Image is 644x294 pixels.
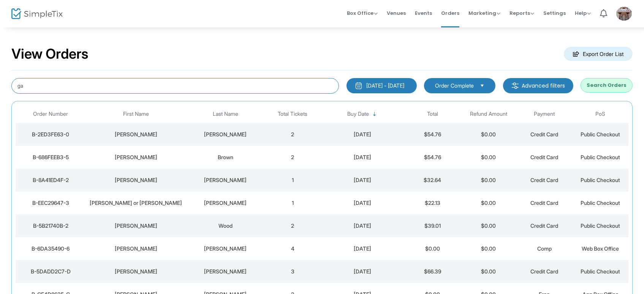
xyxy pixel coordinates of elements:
span: Credit Card [530,200,558,206]
div: Brown [188,153,263,161]
button: Search Orders [581,78,633,93]
div: Edwards [188,199,263,207]
div: B-2ED3FE63-0 [17,131,84,138]
span: Credit Card [530,268,558,275]
td: $66.39 [405,260,460,283]
div: B-5DADD2C7-D [17,268,84,275]
td: $54.76 [405,146,460,169]
span: Settings [543,3,566,23]
div: B-8A41ED4F-2 [17,176,84,184]
m-button: Advanced filters [503,78,573,93]
div: Gary [87,131,184,138]
div: B-5B21740B-2 [17,222,84,230]
span: Credit Card [530,154,558,160]
div: Gary [87,245,184,252]
span: Payment [534,111,555,117]
div: 2/8/2025 [323,268,403,275]
td: 1 [264,192,320,214]
span: PoS [595,111,605,117]
span: Credit Card [530,222,558,229]
div: 3/17/2025 [323,245,403,252]
td: $0.00 [405,237,460,260]
span: Public Checkout [581,200,620,206]
th: Total Tickets [264,105,320,123]
td: $0.00 [460,123,516,146]
button: [DATE] - [DATE] [347,78,417,93]
div: Gary [87,222,184,230]
td: 2 [264,146,320,169]
span: Public Checkout [581,131,620,137]
td: $39.01 [405,214,460,237]
span: Box Office [347,10,378,17]
span: Credit Card [530,177,558,183]
div: 6/19/2025 [323,199,403,207]
span: Last Name [213,111,238,117]
span: Public Checkout [581,154,620,160]
td: $32.64 [405,169,460,192]
img: filter [511,82,519,89]
div: Gary or Elizabeth [87,199,184,207]
td: 2 [264,123,320,146]
span: Credit Card [530,131,558,137]
span: Web Box Office [582,245,619,252]
td: $54.76 [405,123,460,146]
div: B-EEC29647-3 [17,199,84,207]
span: Sortable [372,111,378,117]
span: Buy Date [347,111,369,117]
td: $0.00 [460,214,516,237]
input: Search by name, email, phone, order number, ip address, or last 4 digits of card [11,78,339,94]
div: [DATE] - [DATE] [366,82,404,89]
td: $0.00 [460,192,516,214]
span: First Name [123,111,149,117]
th: Total [405,105,460,123]
td: 2 [264,214,320,237]
td: 1 [264,169,320,192]
div: Groff [188,245,263,252]
div: Gary [87,176,184,184]
div: 9/26/2025 [323,131,403,138]
span: Public Checkout [581,177,620,183]
div: 9/26/2025 [323,153,403,161]
div: Gary [87,268,184,275]
th: Refund Amount [460,105,516,123]
span: Events [415,3,432,23]
div: B-686FEEB3-5 [17,153,84,161]
span: Orders [441,3,459,23]
td: 4 [264,237,320,260]
img: monthly [355,82,362,89]
span: Public Checkout [581,268,620,275]
div: Gary [87,153,184,161]
span: Help [575,10,591,17]
span: Order Number [33,111,68,117]
div: B-6DA35490-6 [17,245,84,252]
td: $0.00 [460,146,516,169]
div: Lee [188,268,263,275]
td: $0.00 [460,169,516,192]
div: Roth [188,176,263,184]
m-button: Export Order List [564,47,633,61]
span: Marketing [468,10,500,17]
h2: View Orders [11,46,89,62]
span: Reports [510,10,534,17]
div: Stokes [188,131,263,138]
div: 9/22/2025 [323,176,403,184]
td: $22.13 [405,192,460,214]
button: Select [477,81,487,90]
div: Wood [188,222,263,230]
span: Venues [387,3,406,23]
td: 3 [264,260,320,283]
span: Public Checkout [581,222,620,229]
td: $0.00 [460,260,516,283]
td: $0.00 [460,237,516,260]
span: Comp [537,245,552,252]
span: Order Complete [435,82,474,89]
div: 4/4/2025 [323,222,403,230]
